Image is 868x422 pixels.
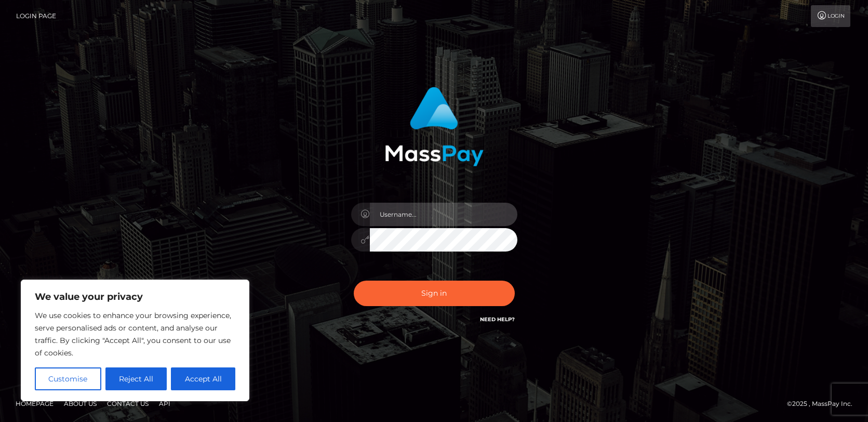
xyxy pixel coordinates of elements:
a: Login Page [16,5,56,27]
a: Login [811,5,850,27]
p: We use cookies to enhance your browsing experience, serve personalised ads or content, and analys... [35,309,235,359]
button: Accept All [171,367,235,390]
input: Username... [370,203,517,226]
button: Customise [35,367,101,390]
a: Need Help? [480,316,515,323]
button: Sign in [354,281,515,306]
a: API [155,395,175,412]
div: © 2025 , MassPay Inc. [787,398,860,410]
button: Reject All [105,367,167,390]
p: We value your privacy [35,291,235,303]
img: MassPay Login [385,87,484,166]
div: We value your privacy [21,280,249,401]
a: Contact Us [103,395,153,412]
a: About Us [60,395,101,412]
a: Homepage [11,395,58,412]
